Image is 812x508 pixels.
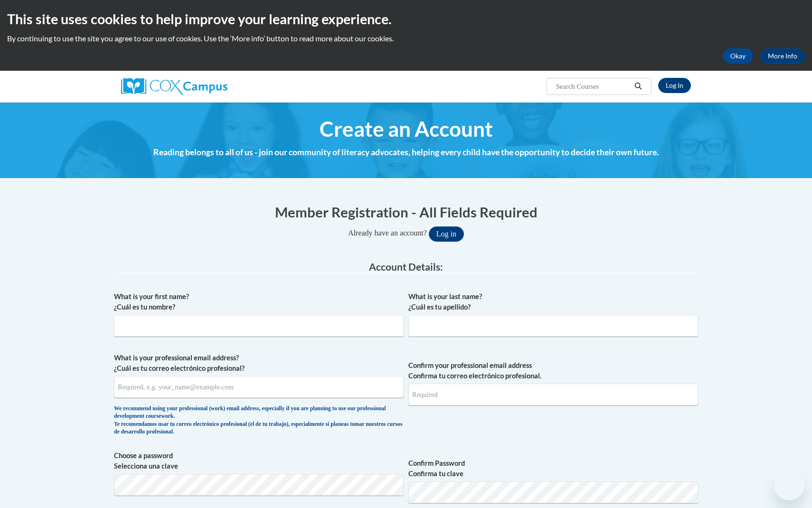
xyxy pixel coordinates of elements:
[555,81,631,92] input: Search Courses
[369,261,443,273] span: Account Details:
[723,48,753,64] button: Okay
[121,78,227,95] img: Cox Campus
[114,353,404,374] label: What is your professional email address? ¿Cuál es tu correo electrónico profesional?
[348,229,427,237] span: Already have an account?
[114,376,404,398] input: Metadata input
[114,451,404,471] label: Choose a password Selecciona una clave
[760,48,805,64] a: More Info
[408,315,698,337] input: Metadata input
[320,116,493,141] span: Create an Account
[114,146,698,159] h4: Reading belongs to all of us - join our community of literacy advocates, helping every child have...
[7,9,805,28] h2: This site uses cookies to help improve your learning experience.
[114,202,698,222] h1: Member Registration - All Fields Required
[408,292,698,312] label: What is your last name? ¿Cuál es tu apellido?
[774,470,804,500] iframe: Button to launch messaging window
[631,81,645,92] button: Search
[408,384,698,405] input: Required
[114,315,404,337] input: Metadata input
[7,33,805,44] p: By continuing to use the site you agree to our use of cookies. Use the ‘More info’ button to read...
[658,78,691,93] a: Log In
[114,292,404,312] label: What is your first name? ¿Cuál es tu nombre?
[429,226,464,242] button: Log in
[408,458,698,479] label: Confirm Password Confirma tu clave
[408,360,698,381] label: Confirm your professional email address Confirma tu correo electrónico profesional.
[114,405,404,436] div: We recommend using your professional (work) email address, especially if you are planning to use ...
